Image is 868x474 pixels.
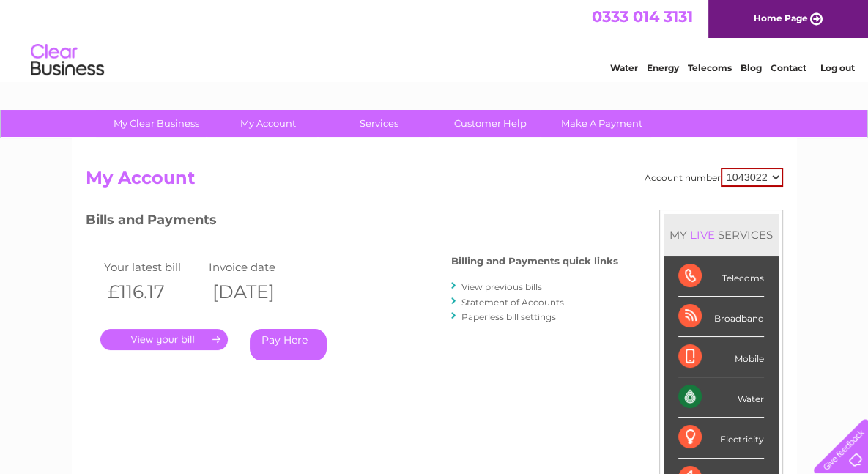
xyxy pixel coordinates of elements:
[688,62,732,73] a: Telecoms
[30,38,105,83] img: logo.png
[319,110,439,137] a: Services
[771,62,806,73] a: Contact
[678,297,764,337] div: Broadband
[461,297,564,308] a: Statement of Accounts
[451,256,618,267] h4: Billing and Payments quick links
[687,228,718,242] div: LIVE
[664,214,779,256] div: MY SERVICES
[205,257,311,277] td: Invoice date
[100,277,206,307] th: £116.17
[100,257,206,277] td: Your latest bill
[207,110,328,137] a: My Account
[645,168,783,187] div: Account number
[678,377,764,418] div: Water
[89,8,781,71] div: Clear Business is a trading name of Verastar Limited (registered in [GEOGRAPHIC_DATA] No. 3667643...
[678,337,764,377] div: Mobile
[592,7,693,26] a: 0333 014 3131
[461,281,542,292] a: View previous bills
[96,110,217,137] a: My Clear Business
[86,168,783,196] h2: My Account
[86,210,618,235] h3: Bills and Payments
[430,110,551,137] a: Customer Help
[820,62,854,73] a: Log out
[610,62,638,73] a: Water
[678,418,764,458] div: Electricity
[100,329,228,350] a: .
[678,256,764,297] div: Telecoms
[461,311,556,322] a: Paperless bill settings
[541,110,662,137] a: Make A Payment
[250,329,327,360] a: Pay Here
[647,62,679,73] a: Energy
[205,277,311,307] th: [DATE]
[741,62,762,73] a: Blog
